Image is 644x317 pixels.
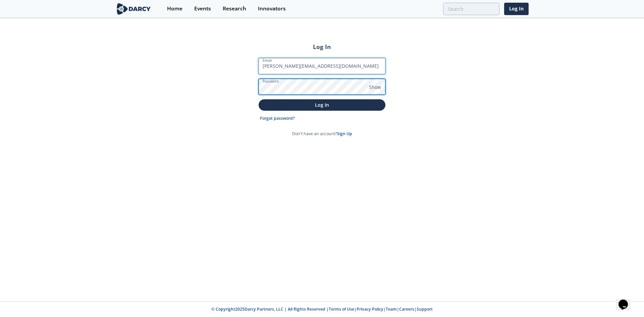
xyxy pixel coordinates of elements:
[74,306,570,312] p: © Copyright 2025 Darcy Partners, LLC | All Rights Reserved | | | | |
[115,3,152,15] img: logo-wide.svg
[259,99,385,110] button: Log In
[369,84,381,91] span: Show
[260,115,295,121] a: Forgot password?
[399,306,414,312] a: Careers
[223,6,246,11] div: Research
[263,101,381,108] p: Log In
[417,306,433,312] a: Support
[357,306,383,312] a: Privacy Policy
[167,6,182,11] div: Home
[616,290,637,310] iframe: chat widget
[259,42,385,51] h2: Log In
[329,306,354,312] a: Terms of Use
[292,131,352,137] p: Don't have an account?
[504,3,529,15] a: Log In
[258,6,286,11] div: Innovators
[443,3,499,15] input: Advanced Search
[263,58,272,63] label: Email
[337,131,352,137] a: Sign Up
[263,78,279,84] label: Password
[194,6,211,11] div: Events
[386,306,397,312] a: Team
